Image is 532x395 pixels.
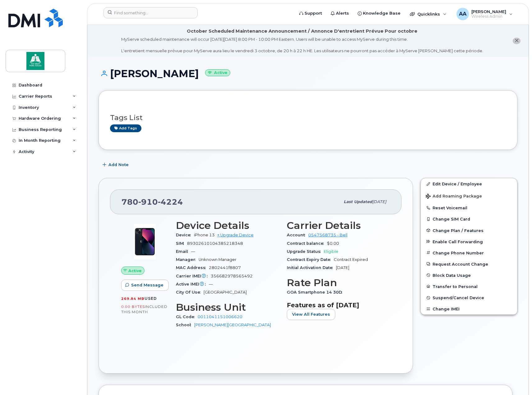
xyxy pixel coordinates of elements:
span: Suspend/Cancel Device [433,295,484,300]
button: Change SIM Card [421,213,517,225]
span: Active IMEI [176,282,209,286]
span: [DATE] [336,265,349,270]
span: 780 [122,197,183,207]
h3: Carrier Details [287,220,390,231]
span: — [209,282,213,286]
button: Add Roaming Package [421,189,517,202]
span: Add Roaming Package [426,194,482,200]
span: Change Plan / Features [433,228,484,233]
span: Email [176,249,191,254]
a: Add tags [110,124,141,132]
button: Change Plan / Features [421,225,517,236]
button: Block Data Usage [421,270,517,281]
button: Send Message [121,280,169,291]
h3: Business Unit [176,302,279,313]
span: 910 [138,197,158,207]
span: Contract Expired [334,257,368,262]
button: close notification [513,38,521,44]
span: Carrier IMEI [176,274,211,278]
span: 89302610104385218348 [187,241,243,246]
button: View All Features [287,309,335,320]
img: image20231002-3703462-1ig824h.jpeg [126,223,163,260]
span: Account [287,233,308,237]
span: Contract Expiry Date [287,257,334,262]
span: School [176,323,194,327]
span: GL Code [176,314,198,319]
small: Active [205,69,230,77]
span: 356682978565492 [211,274,253,278]
span: Device [176,233,194,237]
span: $0.00 [327,241,339,246]
h3: Device Details [176,220,279,231]
span: MAC Address [176,265,209,270]
span: 269.84 MB [121,296,144,301]
h3: Features as of [DATE] [287,301,390,309]
span: 4224 [158,197,183,207]
div: October Scheduled Maintenance Announcement / Annonce D'entretient Prévue Pour octobre [187,28,417,35]
span: SIM [176,241,187,246]
button: Request Account Change [421,258,517,270]
span: Initial Activation Date [287,265,336,270]
a: 0547568735 - Bell [308,233,347,237]
span: [GEOGRAPHIC_DATA] [204,290,247,295]
span: — [191,249,195,254]
button: Reset Voicemail [421,202,517,213]
span: [DATE] [372,199,386,204]
span: Add Note [108,162,129,168]
h1: [PERSON_NAME] [99,68,517,79]
span: City Of Use [176,290,204,295]
span: Unknown Manager [199,257,236,262]
button: Transfer to Personal [421,281,517,292]
a: Edit Device / Employee [421,178,517,189]
span: 2802441f8807 [209,265,241,270]
a: 0011041151006620 [198,314,242,319]
h3: Rate Plan [287,277,390,288]
button: Enable Call Forwarding [421,236,517,247]
span: Active [128,268,142,274]
h3: Tags List [110,114,506,122]
span: Send Message [131,282,163,288]
div: MyServe scheduled maintenance will occur [DATE][DATE] 8:00 PM - 10:00 PM Eastern. Users will be u... [121,36,483,54]
span: used [144,296,157,301]
a: + Upgrade Device [217,233,254,237]
span: Last updated [344,199,372,204]
span: Upgrade Status [287,249,324,254]
a: [PERSON_NAME][GEOGRAPHIC_DATA] [194,323,271,327]
button: Change IMEI [421,303,517,314]
span: Eligible [324,249,338,254]
button: Suspend/Cancel Device [421,292,517,303]
span: iPhone 13 [194,233,215,237]
span: 0.00 Bytes [121,304,145,309]
button: Add Note [99,159,134,170]
span: View All Features [292,311,330,317]
button: Change Phone Number [421,247,517,258]
span: Manager [176,257,199,262]
span: Contract balance [287,241,327,246]
span: GOA Smartphone 14 30D [287,290,345,295]
span: Enable Call Forwarding [433,239,483,244]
